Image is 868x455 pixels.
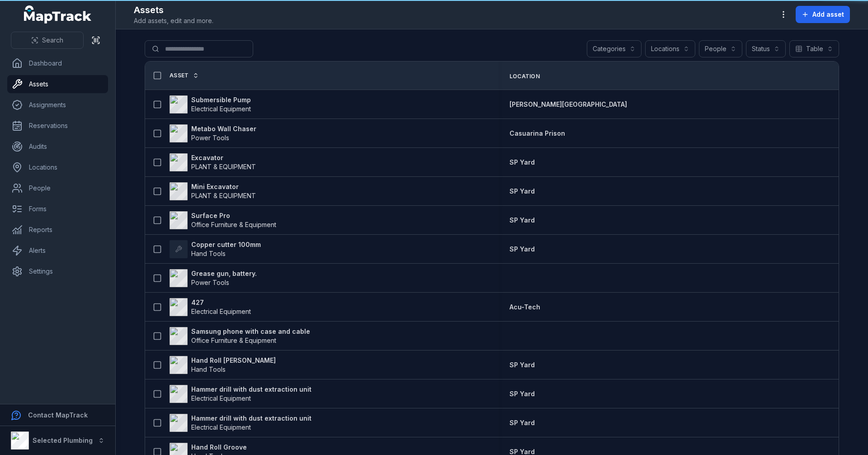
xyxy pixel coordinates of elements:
[509,419,535,427] span: SP Yard
[587,40,642,57] button: Categories
[11,32,84,49] button: Search
[170,414,311,432] a: Hammer drill with dust extraction unitElectrical Equipment
[7,54,108,72] a: Dashboard
[191,298,251,307] strong: 427
[28,411,88,419] strong: Contact MapTrack
[191,414,311,423] strong: Hammer drill with dust extraction unit
[191,163,256,171] span: PLANT & EQUIPMENT
[191,134,229,142] span: Power Tools
[509,390,535,398] span: SP Yard
[7,242,108,260] a: Alerts
[699,40,742,57] button: People
[191,327,310,336] strong: Samsung phone with case and cable
[191,221,276,228] span: Office Furniture & Equipment
[191,250,226,257] span: Hand Tools
[170,182,256,200] a: Mini ExcavatorPLANT & EQUIPMENT
[509,361,535,369] span: SP Yard
[170,72,199,79] a: Asset
[645,40,695,57] button: Locations
[170,95,251,114] a: Submersible PumpElectrical Equipment
[170,240,261,258] a: Copper cutter 100mmHand Tools
[191,308,251,315] span: Electrical Equipment
[170,124,256,142] a: Metabo Wall ChaserPower Tools
[509,216,535,225] a: SP Yard
[509,245,535,253] span: SP Yard
[7,179,108,197] a: People
[134,16,213,25] span: Add assets, edit and more.
[509,389,535,398] a: SP Yard
[191,240,261,249] strong: Copper cutter 100mm
[746,40,786,57] button: Status
[191,192,256,199] span: PLANT & EQUIPMENT
[191,153,256,162] strong: Excavator
[191,211,276,220] strong: Surface Pro
[7,200,108,218] a: Forms
[170,385,311,403] a: Hammer drill with dust extraction unitElectrical Equipment
[7,262,108,280] a: Settings
[7,96,108,114] a: Assignments
[170,327,310,345] a: Samsung phone with case and cableOffice Furniture & Equipment
[7,117,108,135] a: Reservations
[191,279,229,286] span: Power Tools
[509,158,535,166] span: SP Yard
[191,394,251,402] span: Electrical Equipment
[796,6,850,23] button: Add asset
[170,356,276,374] a: Hand Roll [PERSON_NAME]Hand Tools
[509,129,565,137] span: Casuarina Prison
[191,182,256,191] strong: Mini Excavator
[7,158,108,176] a: Locations
[191,356,276,365] strong: Hand Roll [PERSON_NAME]
[509,216,535,224] span: SP Yard
[7,137,108,156] a: Audits
[191,337,276,344] span: Office Furniture & Equipment
[191,365,226,373] span: Hand Tools
[509,100,627,108] span: [PERSON_NAME][GEOGRAPHIC_DATA]
[191,269,257,278] strong: Grease gun, battery.
[509,303,540,311] span: Acu-Tech
[7,221,108,239] a: Reports
[170,72,189,79] span: Asset
[42,36,63,45] span: Search
[191,423,251,431] span: Electrical Equipment
[509,360,535,370] a: SP Yard
[509,418,535,427] a: SP Yard
[509,100,627,109] a: [PERSON_NAME][GEOGRAPHIC_DATA]
[191,105,251,113] span: Electrical Equipment
[191,124,256,133] strong: Metabo Wall Chaser
[33,436,93,444] strong: Selected Plumbing
[509,187,535,195] span: SP Yard
[509,73,540,80] span: Location
[191,443,247,452] strong: Hand Roll Groove
[7,75,108,93] a: Assets
[170,153,256,171] a: ExcavatorPLANT & EQUIPMENT
[812,10,844,19] span: Add asset
[191,95,251,104] strong: Submersible Pump
[134,4,213,16] h2: Assets
[191,385,311,394] strong: Hammer drill with dust extraction unit
[789,40,839,57] button: Table
[24,5,92,24] a: MapTrack
[170,298,251,316] a: 427Electrical Equipment
[509,303,540,312] a: Acu-Tech
[509,158,535,167] a: SP Yard
[509,129,565,138] a: Casuarina Prison
[509,245,535,254] a: SP Yard
[170,269,257,287] a: Grease gun, battery.Power Tools
[509,187,535,196] a: SP Yard
[170,211,276,229] a: Surface ProOffice Furniture & Equipment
